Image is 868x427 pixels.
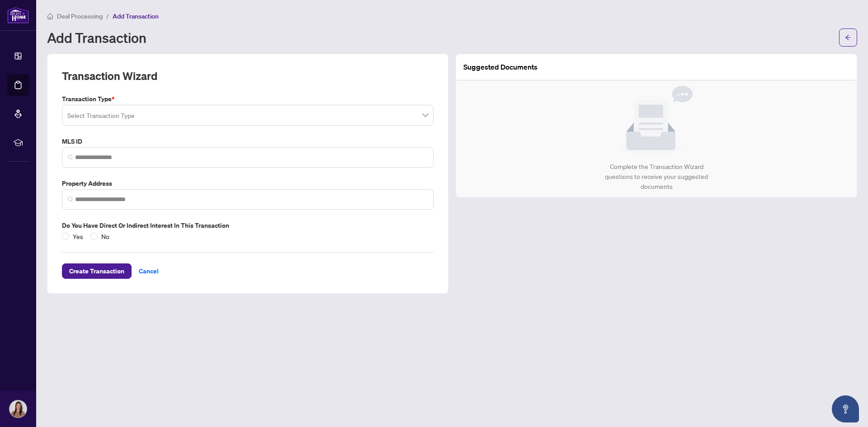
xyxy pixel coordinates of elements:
[62,94,434,104] label: Transaction Type
[106,11,109,21] li: /
[62,136,434,146] label: MLS ID
[62,263,132,279] button: Create Transaction
[47,30,146,45] h1: Add Transaction
[845,34,851,41] span: arrow-left
[57,12,103,20] span: Deal Processing
[620,86,693,155] img: Null State Icon
[139,264,159,278] span: Cancel
[62,178,434,188] label: Property Address
[47,13,53,19] span: home
[98,231,113,241] span: No
[62,221,434,230] label: Do you have direct or indirect interest in this transaction
[132,263,166,279] button: Cancel
[832,395,859,422] button: Open asap
[69,231,87,241] span: Yes
[7,7,29,23] img: logo
[113,12,159,20] span: Add Transaction
[595,162,718,192] div: Complete the Transaction Wizard questions to receive your suggested documents
[463,61,538,73] article: Suggested Documents
[68,155,73,160] img: search_icon
[69,264,124,278] span: Create Transaction
[68,197,73,202] img: search_icon
[9,400,27,418] img: Profile Icon
[62,69,157,83] h2: Transaction Wizard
